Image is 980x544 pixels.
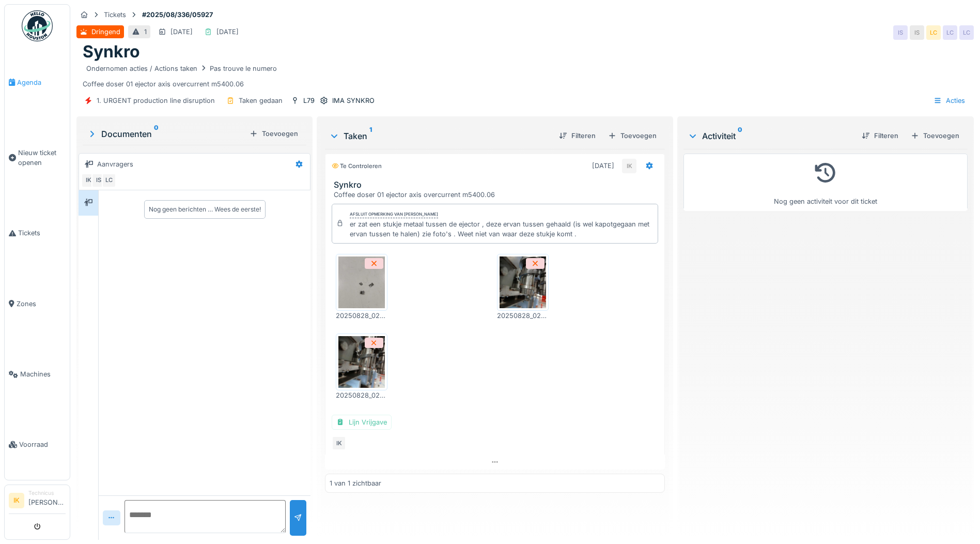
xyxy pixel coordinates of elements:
[332,96,375,105] div: IMA SYNKRO
[5,410,70,480] a: Voorraad
[338,336,385,388] img: rd5id9qqhrlcm3sqt8mw1ybxb6dw
[5,117,70,198] a: Nieuw ticket openen
[138,10,217,20] strong: #2025/08/336/05927
[350,219,654,239] div: er zat een stukje metaal tussen de ejector , deze ervan tussen gehaald (is wel kapotgegaan met er...
[149,205,261,214] div: Nog geen berichten … Wees de eerste!
[336,311,387,321] div: 20250828_023904.jpg
[216,27,239,37] div: [DATE]
[943,25,957,40] div: LC
[9,493,24,508] li: IK
[303,96,315,105] div: L79
[18,148,66,168] span: Nieuw ticket openen
[334,180,660,190] h3: Synkro
[334,190,660,200] div: Coffee doser 01 ejector axis overcurrent m5400.06
[858,129,903,143] div: Filteren
[688,130,853,142] div: Activiteit
[500,256,546,308] img: 2jxfxn01ufkikf06vc79r8v0n70i
[9,489,66,514] a: IK Technicus[PERSON_NAME]
[555,129,600,143] div: Filteren
[19,440,66,449] span: Voorraad
[926,25,941,40] div: LC
[144,27,147,37] div: 1
[330,478,381,488] div: 1 van 1 zichtbaar
[97,96,215,105] div: 1. URGENT production line disruption
[154,128,159,140] sup: 0
[28,489,66,511] li: [PERSON_NAME]
[738,130,742,142] sup: 0
[329,130,551,142] div: Taken
[893,25,908,40] div: IS
[91,27,120,37] div: Dringend
[83,42,140,62] h1: Synkro
[5,47,70,117] a: Agenda
[170,27,193,37] div: [DATE]
[245,127,302,141] div: Toevoegen
[83,62,968,89] div: Coffee doser 01 ejector axis overcurrent m5400.06
[622,159,636,173] div: IK
[369,130,372,142] sup: 1
[332,436,346,450] div: IK
[91,173,106,188] div: IS
[907,129,963,143] div: Toevoegen
[929,93,970,108] div: Acties
[104,10,126,20] div: Tickets
[338,256,385,308] img: wo1q91of2h3lzn548h86kbmrf3w8
[97,159,133,169] div: Aanvragers
[5,268,70,339] a: Zones
[5,339,70,410] a: Machines
[102,173,116,188] div: LC
[87,128,245,140] div: Documenten
[5,198,70,268] a: Tickets
[592,161,614,171] div: [DATE]
[22,10,53,41] img: Badge_color-CXgf-gQk.svg
[28,489,66,497] div: Technicus
[17,299,66,309] span: Zones
[17,78,66,87] span: Agenda
[86,64,277,73] div: Ondernomen acties / Actions taken Pas trouve le numero
[332,415,392,430] div: Lijn Vrijgave
[959,25,974,40] div: LC
[350,211,438,218] div: Afsluit opmerking van [PERSON_NAME]
[604,129,661,143] div: Toevoegen
[336,390,387,400] div: 20250828_022039.jpg
[332,162,382,171] div: Te controleren
[690,158,961,206] div: Nog geen activiteit voor dit ticket
[910,25,924,40] div: IS
[20,369,66,379] span: Machines
[497,311,549,321] div: 20250828_022035.jpg
[18,228,66,238] span: Tickets
[239,96,283,105] div: Taken gedaan
[81,173,96,188] div: IK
